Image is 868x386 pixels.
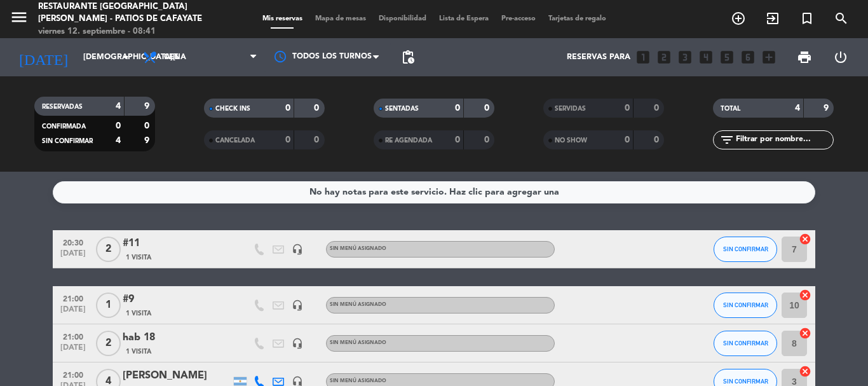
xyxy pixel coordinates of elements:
[292,338,303,349] i: headset_mic
[721,106,740,112] span: TOTAL
[799,327,811,340] i: cancel
[10,8,29,27] i: menu
[256,15,309,22] span: Mis reservas
[126,252,151,263] span: 1 Visita
[719,49,735,65] i: looks_5
[314,135,322,144] strong: 0
[292,244,303,255] i: headset_mic
[799,11,815,26] i: turned_in_not
[555,106,586,112] span: SERVIDAS
[455,135,460,144] strong: 0
[10,43,77,71] i: [DATE]
[723,301,768,308] span: SIN CONFIRMAR
[38,1,208,25] div: Restaurante [GEOGRAPHIC_DATA][PERSON_NAME] - Patios de Cafayate
[285,104,290,113] strong: 0
[42,123,86,130] span: CONFIRMADA
[330,340,386,345] span: Sin menú asignado
[797,50,812,65] span: print
[833,50,848,65] i: power_settings_new
[567,53,630,62] span: Reservas para
[723,378,768,385] span: SIN CONFIRMAR
[731,11,746,26] i: add_circle_outline
[654,104,661,113] strong: 0
[118,50,133,65] i: arrow_drop_down
[723,340,768,347] span: SIN CONFIRMAR
[38,25,208,38] div: viernes 12. septiembre - 08:41
[330,378,386,383] span: Sin menú asignado
[116,121,121,130] strong: 0
[714,331,777,356] button: SIN CONFIRMAR
[635,49,651,65] i: looks_one
[285,135,290,144] strong: 0
[677,49,693,65] i: looks_3
[96,331,121,356] span: 2
[761,49,777,65] i: add_box
[484,104,492,113] strong: 0
[57,343,89,358] span: [DATE]
[654,135,661,144] strong: 0
[42,138,93,144] span: SIN CONFIRMAR
[795,104,800,113] strong: 4
[215,106,250,112] span: CHECK INS
[57,235,89,249] span: 20:30
[822,38,858,76] div: LOG OUT
[372,15,433,22] span: Disponibilidad
[484,135,492,144] strong: 0
[144,136,152,145] strong: 9
[385,137,432,144] span: RE AGENDADA
[625,104,630,113] strong: 0
[126,308,151,319] span: 1 Visita
[309,15,372,22] span: Mapa de mesas
[799,289,811,301] i: cancel
[714,237,777,262] button: SIN CONFIRMAR
[834,11,849,26] i: search
[123,368,231,384] div: [PERSON_NAME]
[735,133,833,147] input: Filtrar por nombre...
[126,347,151,357] span: 1 Visita
[314,104,322,113] strong: 0
[400,50,416,65] span: pending_actions
[57,367,89,382] span: 21:00
[292,300,303,311] i: headset_mic
[740,49,756,65] i: looks_6
[698,49,714,65] i: looks_4
[542,15,613,22] span: Tarjetas de regalo
[824,104,831,113] strong: 9
[116,136,121,145] strong: 4
[123,329,231,346] div: hab 18
[57,291,89,305] span: 21:00
[385,106,419,112] span: SENTADAS
[123,291,231,308] div: #9
[96,293,121,318] span: 1
[330,302,386,307] span: Sin menú asignado
[116,102,121,111] strong: 4
[144,121,152,130] strong: 0
[330,246,386,251] span: Sin menú asignado
[656,49,672,65] i: looks_two
[714,293,777,318] button: SIN CONFIRMAR
[123,235,231,252] div: #11
[57,305,89,320] span: [DATE]
[495,15,542,22] span: Pre-acceso
[215,137,255,144] span: CANCELADA
[723,245,768,252] span: SIN CONFIRMAR
[96,237,121,262] span: 2
[555,137,587,144] span: NO SHOW
[433,15,495,22] span: Lista de Espera
[57,329,89,343] span: 21:00
[57,249,89,264] span: [DATE]
[10,8,29,31] button: menu
[164,53,186,62] span: Cena
[719,132,735,148] i: filter_list
[799,365,811,378] i: cancel
[144,102,152,111] strong: 9
[799,233,811,245] i: cancel
[42,104,83,110] span: RESERVADAS
[765,11,780,26] i: exit_to_app
[455,104,460,113] strong: 0
[309,185,559,200] div: No hay notas para este servicio. Haz clic para agregar una
[625,135,630,144] strong: 0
